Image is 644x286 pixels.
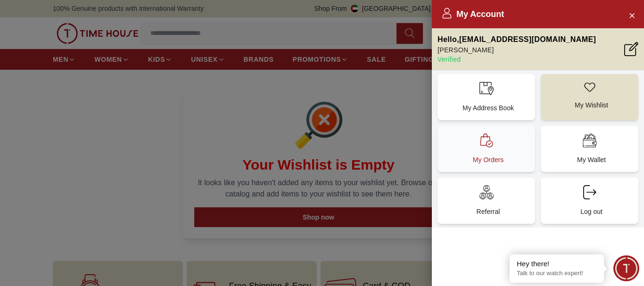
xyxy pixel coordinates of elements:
[445,207,531,216] p: Referral
[517,270,597,278] p: Talk to our watch expert!
[548,207,635,216] p: Log out
[517,259,597,269] div: Hey there!
[438,34,596,45] p: Hello , [EMAIL_ADDRESS][DOMAIN_NAME]
[613,255,639,281] div: Chat Widget
[445,103,531,113] p: My Address Book
[624,8,639,23] button: Close Account
[548,155,635,164] p: My Wallet
[438,45,596,55] p: [PERSON_NAME]
[441,8,504,21] h2: My Account
[445,155,531,164] p: My Orders
[548,100,635,110] p: My Wishlist
[438,55,596,64] p: Verified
